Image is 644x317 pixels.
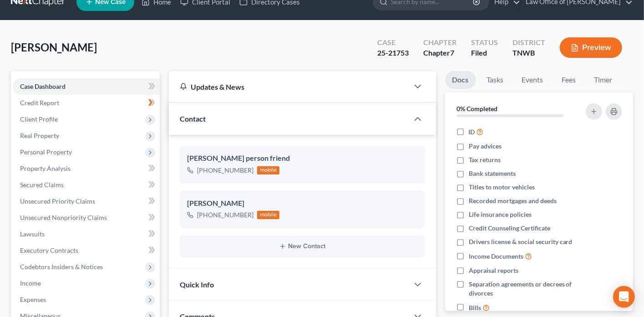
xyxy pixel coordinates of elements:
[20,296,46,303] span: Expenses
[457,105,498,112] strong: 0% Completed
[197,210,254,220] div: [PHONE_NUMBER]
[20,214,107,221] span: Unsecured Nonpriority Claims
[187,243,418,250] button: New Contact
[20,181,64,189] span: Secured Claims
[257,211,280,219] div: mobile
[180,280,214,289] span: Quick Info
[423,37,456,48] div: Chapter
[11,41,97,54] span: [PERSON_NAME]
[469,252,523,261] span: Income Documents
[377,48,409,58] div: 25-21753
[197,166,254,175] div: [PHONE_NUMBER]
[423,48,456,58] div: Chapter
[469,128,475,137] span: ID
[554,71,583,89] a: Fees
[469,266,518,275] span: Appraisal reports
[20,132,59,139] span: Real Property
[20,246,78,254] span: Executory Contracts
[20,263,103,271] span: Codebtors Insiders & Notices
[512,37,545,48] div: District
[512,48,545,58] div: TNWB
[13,95,160,111] a: Credit Report
[480,71,511,89] a: Tasks
[469,155,501,164] span: Tax returns
[445,71,476,89] a: Docs
[187,153,418,164] div: [PERSON_NAME] person friend
[20,230,45,238] span: Lawsuits
[13,226,160,242] a: Lawsuits
[450,48,454,57] span: 7
[13,177,160,193] a: Secured Claims
[20,279,41,287] span: Income
[471,37,498,48] div: Status
[613,286,635,308] div: Open Intercom Messenger
[469,210,532,219] span: Life insurance policies
[20,197,95,205] span: Unsecured Priority Claims
[187,198,418,209] div: [PERSON_NAME]
[13,193,160,210] a: Unsecured Priority Claims
[471,48,498,58] div: Filed
[469,280,578,298] span: Separation agreements or decrees of divorces
[20,99,59,107] span: Credit Report
[13,210,160,226] a: Unsecured Nonpriority Claims
[20,164,71,172] span: Property Analysis
[469,224,550,233] span: Credit Counseling Certificate
[469,196,557,205] span: Recorded mortgages and deeds
[469,169,516,178] span: Bank statements
[515,71,551,89] a: Events
[560,37,622,58] button: Preview
[469,303,481,312] span: Bills
[587,71,620,89] a: Timer
[20,148,72,156] span: Personal Property
[180,114,206,123] span: Contact
[13,78,160,95] a: Case Dashboard
[469,142,502,151] span: Pay advices
[13,160,160,177] a: Property Analysis
[469,237,573,246] span: Drivers license & social security card
[377,37,409,48] div: Case
[20,115,58,123] span: Client Profile
[257,166,280,174] div: mobile
[13,242,160,259] a: Executory Contracts
[469,183,535,192] span: Titles to motor vehicles
[20,82,66,90] span: Case Dashboard
[180,82,398,92] div: Updates & News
